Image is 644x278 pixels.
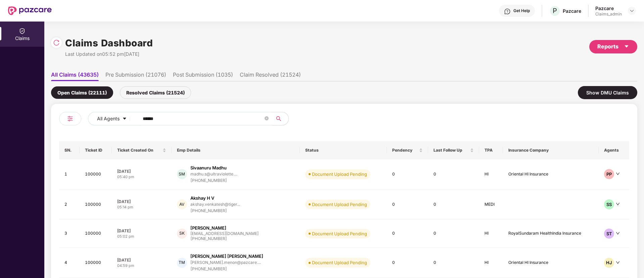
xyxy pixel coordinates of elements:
[513,8,530,13] div: Get Help
[433,148,469,153] span: Last Follow Up
[190,260,261,265] div: [PERSON_NAME].menon@pazcare....
[240,71,301,81] li: Claim Resolved (21524)
[120,86,191,99] div: Resolved Claims (21524)
[312,171,367,177] div: Document Upload Pending
[479,159,503,190] td: HI
[117,263,166,269] div: 04:59 pm
[177,229,187,239] div: SK
[272,116,285,121] span: search
[177,169,187,179] div: SM
[312,259,367,266] div: Document Upload Pending
[503,159,599,190] td: Oriental HI Insurance
[190,266,263,272] div: [PHONE_NUMBER]
[117,174,166,180] div: 05:40 pm
[97,115,120,122] span: All Agents
[66,115,74,123] img: svg+xml;base64,PHN2ZyB4bWxucz0iaHR0cDovL3d3dy53My5vcmcvMjAwMC9zdmciIHdpZHRoPSIyNCIgaGVpZ2h0PSIyNC...
[616,172,620,176] span: down
[59,190,80,220] td: 2
[272,112,289,125] button: search
[597,42,629,51] div: Reports
[604,199,614,209] div: SS
[190,195,214,201] div: Akshay H V
[59,248,80,278] td: 4
[599,141,629,159] th: Agents
[177,258,187,268] div: TM
[117,234,166,239] div: 05:02 pm
[117,204,166,210] div: 05:14 pm
[59,220,80,248] td: 3
[563,8,581,14] div: Pazcare
[300,141,387,159] th: Status
[387,190,428,220] td: 0
[190,208,240,214] div: [PHONE_NUMBER]
[553,7,557,15] span: P
[122,116,127,122] span: caret-down
[112,141,172,159] th: Ticket Created On
[105,71,166,81] li: Pre Submission (21076)
[392,148,418,153] span: Pendency
[51,86,113,99] div: Open Claims (22111)
[428,190,479,220] td: 0
[616,261,620,265] span: down
[117,148,161,153] span: Ticket Created On
[80,220,112,248] td: 100000
[604,258,614,268] div: HJ
[65,36,153,50] h1: Claims Dashboard
[190,236,259,242] div: [PHONE_NUMBER]
[479,248,503,278] td: HI
[80,141,112,159] th: Ticket ID
[604,229,614,239] div: ST
[117,257,166,263] div: [DATE]
[190,165,227,171] div: Sivaanuru Madhu
[428,248,479,278] td: 0
[80,159,112,190] td: 100000
[190,231,259,236] div: [EMAIL_ADDRESS][DOMAIN_NAME]
[387,159,428,190] td: 0
[190,225,226,231] div: [PERSON_NAME]
[117,199,166,204] div: [DATE]
[190,253,263,260] div: [PERSON_NAME] [PERSON_NAME]
[312,201,367,208] div: Document Upload Pending
[616,231,620,235] span: down
[503,220,599,248] td: RoyalSundaram HealthIndia Insurance
[428,220,479,248] td: 0
[428,141,479,159] th: Last Follow Up
[65,50,153,58] div: Last Updated on 05:52 pm[DATE]
[190,177,237,184] div: [PHONE_NUMBER]
[172,141,300,159] th: Emp Details
[59,159,80,190] td: 1
[503,141,599,159] th: Insurance Company
[53,39,60,46] img: svg+xml;base64,PHN2ZyBpZD0iUmVsb2FkLTMyeDMyIiB4bWxucz0iaHR0cDovL3d3dy53My5vcmcvMjAwMC9zdmciIHdpZH...
[387,220,428,248] td: 0
[387,141,428,159] th: Pendency
[80,248,112,278] td: 100000
[173,71,233,81] li: Post Submission (1035)
[59,141,80,159] th: SN.
[479,220,503,248] td: HI
[190,202,240,206] div: akshay.venkatesh@tiger...
[504,8,511,15] img: svg+xml;base64,PHN2ZyBpZD0iSGVscC0zMngzMiIgeG1sbnM9Imh0dHA6Ly93d3cudzMub3JnLzIwMDAvc3ZnIiB3aWR0aD...
[503,248,599,278] td: Oriental HI Insurance
[265,116,269,120] span: close-circle
[595,11,622,17] div: Claims_admin
[19,28,26,34] img: svg+xml;base64,PHN2ZyBpZD0iQ2xhaW0iIHhtbG5zPSJodHRwOi8vd3d3LnczLm9yZy8yMDAwL3N2ZyIgd2lkdGg9IjIwIi...
[312,230,367,237] div: Document Upload Pending
[8,6,52,15] img: New Pazcare Logo
[387,248,428,278] td: 0
[51,71,99,81] li: All Claims (43635)
[177,199,187,209] div: AV
[578,86,637,99] div: Show DMU Claims
[265,116,269,122] span: close-circle
[479,190,503,220] td: MEDI
[117,168,166,174] div: [DATE]
[117,228,166,234] div: [DATE]
[595,5,622,11] div: Pazcare
[616,202,620,206] span: down
[80,190,112,220] td: 100000
[479,141,503,159] th: TPA
[629,8,635,13] img: svg+xml;base64,PHN2ZyBpZD0iRHJvcGRvd24tMzJ4MzIiIHhtbG5zPSJodHRwOi8vd3d3LnczLm9yZy8yMDAwL3N2ZyIgd2...
[604,169,614,179] div: PP
[624,44,629,49] span: caret-down
[88,112,141,125] button: All Agentscaret-down
[190,172,237,176] div: madhu.s@ultraviolette....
